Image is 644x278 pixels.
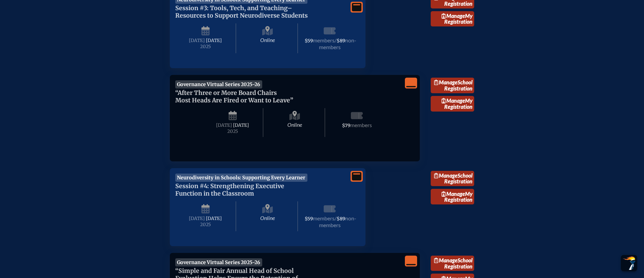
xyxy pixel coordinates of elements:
span: $89 [337,38,345,44]
span: members [313,37,335,43]
span: / [335,37,337,43]
span: Governance Virtual Series 2025-26 [175,258,262,266]
span: 2025 [208,129,257,134]
a: ManageSchool Registration [431,256,474,271]
span: / [335,215,337,221]
span: Online [237,201,298,231]
a: ManageMy Registration [431,96,474,112]
span: [DATE] [216,122,232,128]
span: Manage [434,257,458,263]
span: $59 [305,38,313,44]
span: 2025 [181,222,230,227]
span: Manage [434,79,458,85]
span: $59 [305,216,313,222]
span: Governance Virtual Series 2025-26 [175,80,262,88]
span: Neurodiversity in Schools: Supporting Every Learner [175,174,307,182]
a: ManageSchool Registration [431,78,474,93]
span: Manage [442,13,465,19]
span: non-members [319,215,357,228]
span: members [350,122,372,128]
span: Session #3: Tools, Tech, and Teaching–Resources to Support Neurodiverse Students [175,4,308,19]
button: Scroll Top [621,255,637,271]
span: Manage [442,97,465,104]
span: Online [265,108,325,137]
a: ManageSchool Registration [431,171,474,186]
span: [DATE] [189,38,205,43]
span: $89 [337,216,345,222]
span: Manage [442,191,465,197]
span: Online [237,23,298,53]
img: To the top [622,256,636,270]
span: [DATE] [206,216,222,221]
span: [DATE] [233,122,249,128]
a: ManageMy Registration [431,11,474,27]
span: members [313,215,335,221]
span: [DATE] [206,38,222,43]
span: “After Three or More Board Chairs Most Heads Are Fired or Want to Leave” [175,89,293,104]
span: $79 [342,123,350,128]
span: [DATE] [189,216,205,221]
span: non-members [319,37,357,50]
span: Manage [434,172,458,179]
span: 2025 [181,44,230,49]
span: Session #4: Strengthening Executive Function in the Classroom [175,182,284,197]
a: ManageMy Registration [431,189,474,204]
